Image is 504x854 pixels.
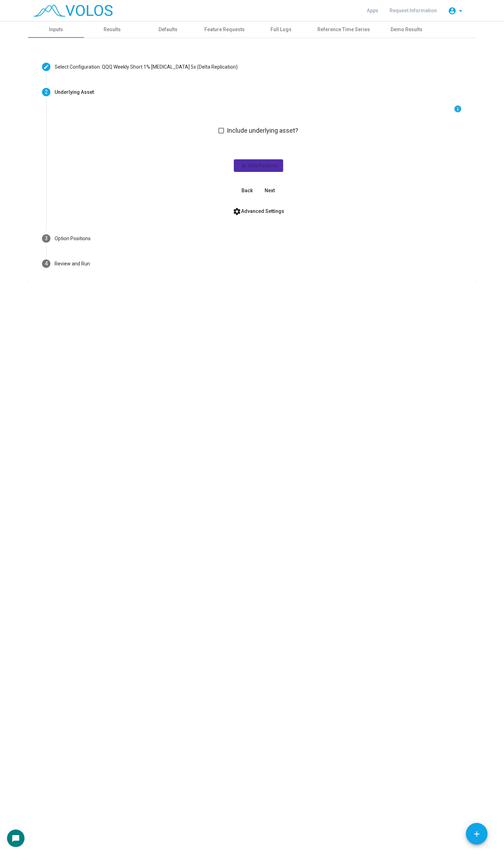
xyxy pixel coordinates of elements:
[45,89,48,95] span: 2
[317,26,370,33] div: Reference Time Series
[448,7,456,15] mat-icon: account_circle
[239,162,248,170] mat-icon: add
[241,188,253,193] span: Back
[43,64,49,70] mat-icon: create
[391,26,422,33] div: Demo Results
[104,26,121,33] div: Results
[233,207,241,216] mat-icon: settings
[472,829,481,839] mat-icon: add
[466,823,488,845] button: Add icon
[384,4,442,17] a: Request Information
[367,8,378,13] span: Apps
[204,26,245,33] div: Feature Requests
[227,126,298,135] span: Include underlying asset?
[12,834,20,843] mat-icon: chat_bubble
[456,7,465,15] mat-icon: arrow_drop_down
[55,89,94,96] div: Underlying Asset
[239,163,278,168] span: Add Position
[55,235,91,242] div: Option Positions
[49,26,63,33] div: Inputs
[271,26,292,33] div: Full Logs
[45,260,48,267] span: 4
[227,205,290,217] button: Advanced Settings
[361,4,384,17] a: Apps
[55,260,90,268] div: Review and Run
[454,105,462,113] mat-icon: info
[233,208,284,214] span: Advanced Settings
[236,184,258,197] button: Back
[234,159,283,172] button: Add Position
[390,8,437,13] span: Request Information
[265,188,275,193] span: Next
[258,184,281,197] button: Next
[159,26,177,33] div: Defaults
[55,63,238,71] div: Select Configuration: QQQ Weekly Short 1% [MEDICAL_DATA] 5x (Delta Replication)
[45,235,48,242] span: 3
